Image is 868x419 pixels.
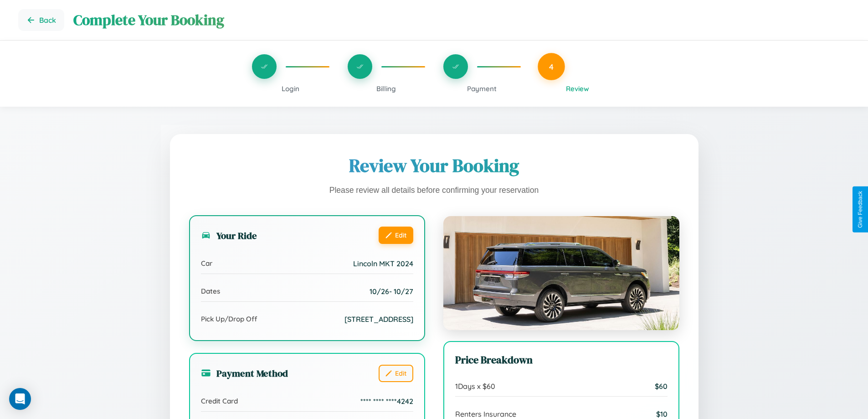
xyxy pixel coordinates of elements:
button: Edit [379,227,413,244]
span: Billing [376,84,396,93]
span: Renters Insurance [455,409,516,419]
span: 4 [549,62,554,72]
h3: Price Breakdown [455,353,668,367]
span: Payment [467,84,497,93]
div: Give Feedback [857,191,863,228]
span: $ 10 [656,409,668,419]
span: 10 / 26 - 10 / 27 [370,287,413,296]
span: Pick Up/Drop Off [201,315,257,323]
div: Open Intercom Messenger [9,388,31,410]
h3: Payment Method [201,367,288,380]
button: Go back [18,9,64,31]
span: Car [201,259,212,268]
span: $ 60 [655,382,668,391]
img: Lincoln MKT [443,216,679,330]
span: 1 Days x $ 60 [455,382,495,391]
button: Edit [379,365,413,382]
h3: Your Ride [201,229,257,242]
h1: Complete Your Booking [73,10,850,30]
span: Login [282,84,299,93]
span: Lincoln MKT 2024 [353,259,413,268]
span: Dates [201,287,220,295]
span: [STREET_ADDRESS] [344,315,413,324]
span: Credit Card [201,397,238,405]
p: Please review all details before confirming your reservation [189,183,679,198]
span: Review [566,84,589,93]
h1: Review Your Booking [189,153,679,178]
